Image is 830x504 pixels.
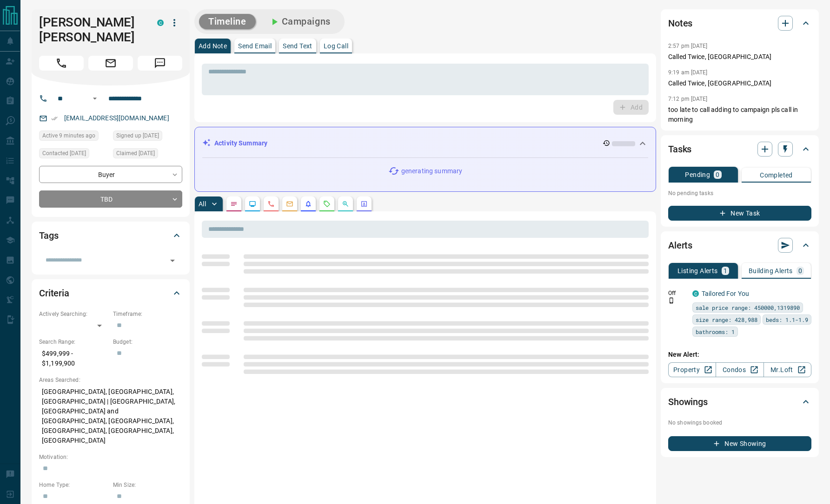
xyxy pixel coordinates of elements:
p: Home Type: [39,481,108,489]
svg: Agent Actions [360,200,368,208]
p: 0 [716,171,719,178]
p: [GEOGRAPHIC_DATA], [GEOGRAPHIC_DATA], [GEOGRAPHIC_DATA] | [GEOGRAPHIC_DATA], [GEOGRAPHIC_DATA] an... [39,384,182,448]
div: Tue Oct 14 2025 [39,131,108,144]
p: Building Alerts [749,268,793,274]
p: Areas Searched: [39,376,182,384]
h2: Tags [39,228,58,243]
svg: Notes [230,200,238,208]
h2: Notes [668,16,692,31]
p: Search Range: [39,338,108,346]
p: generating summary [401,166,462,176]
p: Actively Searching: [39,310,108,318]
p: Called Twice, [GEOGRAPHIC_DATA] [668,79,811,88]
div: condos.ca [692,290,699,297]
button: Open [166,254,179,267]
div: condos.ca [157,20,164,26]
svg: Email Verified [51,115,58,122]
span: Call [39,56,84,71]
p: Completed [760,172,793,178]
div: Buyer [39,166,182,183]
svg: Emails [286,200,293,208]
span: beds: 1.1-1.9 [766,315,808,324]
a: Property [668,362,716,377]
span: Claimed [DATE] [116,149,155,158]
p: 9:19 am [DATE] [668,69,708,76]
button: Open [89,93,100,104]
p: Called Twice, [GEOGRAPHIC_DATA] [668,52,811,62]
h2: Criteria [39,286,69,301]
p: $499,999 - $1,199,900 [39,346,108,371]
p: All [199,201,206,207]
p: Timeframe: [113,310,182,318]
span: size range: 428,988 [696,315,757,324]
p: No showings booked [668,419,811,427]
a: Tailored For You [702,290,749,297]
p: Pending [685,171,710,178]
span: Contacted [DATE] [42,149,86,158]
h1: [PERSON_NAME] [PERSON_NAME] [39,15,143,45]
p: New Alert: [668,350,811,360]
span: bathrooms: 1 [696,327,735,336]
div: Notes [668,12,811,34]
p: Motivation: [39,453,182,461]
div: Activity Summary [202,135,648,152]
div: Tasks [668,138,811,160]
p: Send Text [283,43,312,49]
div: Tags [39,224,182,247]
svg: Requests [323,200,331,208]
svg: Lead Browsing Activity [249,200,256,208]
p: 2:57 pm [DATE] [668,43,708,49]
div: Tue Oct 07 2025 [113,148,182,161]
p: Budget: [113,338,182,346]
p: No pending tasks [668,186,811,200]
button: New Task [668,206,811,221]
a: Mr.Loft [764,362,811,377]
div: Criteria [39,282,182,304]
button: New Showing [668,436,811,451]
div: Tue Oct 07 2025 [113,131,182,144]
p: Listing Alerts [677,268,718,274]
p: Off [668,289,687,297]
div: TBD [39,190,182,208]
p: Min Size: [113,481,182,489]
svg: Opportunities [342,200,349,208]
p: 0 [798,268,802,274]
span: Email [88,56,133,71]
h2: Showings [668,394,708,409]
span: Active 9 minutes ago [42,131,95,140]
div: Alerts [668,234,811,256]
p: Activity Summary [214,138,267,148]
span: Message [138,56,182,71]
a: Condos [716,362,764,377]
h2: Alerts [668,238,692,253]
svg: Calls [267,200,275,208]
span: sale price range: 450000,1319890 [696,303,800,312]
svg: Push Notification Only [668,297,675,304]
h2: Tasks [668,142,691,157]
button: Timeline [199,14,256,29]
p: Log Call [324,43,348,49]
span: Signed up [DATE] [116,131,159,140]
div: Tue Oct 07 2025 [39,148,108,161]
p: Add Note [199,43,227,49]
p: 1 [724,268,727,274]
a: [EMAIL_ADDRESS][DOMAIN_NAME] [64,114,169,122]
p: Send Email [238,43,272,49]
div: Showings [668,391,811,413]
p: too late to call adding to campaign pls call in morning [668,105,811,124]
p: 7:12 pm [DATE] [668,96,708,102]
svg: Listing Alerts [305,200,312,208]
button: Campaigns [259,14,340,29]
